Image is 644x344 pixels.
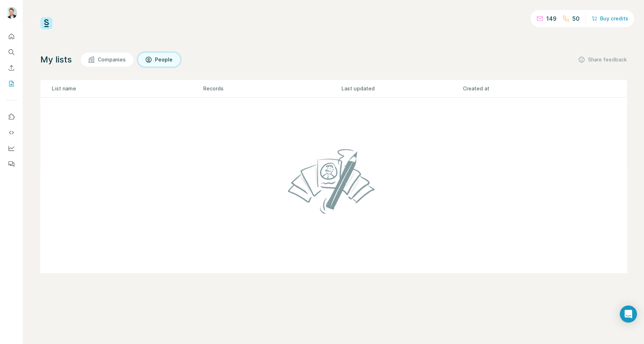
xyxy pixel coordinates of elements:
button: Dashboard [6,142,17,155]
button: Use Surfe on LinkedIn [6,110,17,123]
img: No lists found [285,143,382,219]
button: Feedback [6,158,17,170]
p: Created at [463,85,583,92]
p: Last updated [341,85,462,92]
button: Buy credits [591,14,628,24]
button: Use Surfe API [6,126,17,139]
p: 50 [572,14,580,23]
button: My lists [6,77,17,90]
p: Records [203,85,341,92]
button: Search [6,46,17,59]
p: List name [52,85,202,92]
p: 149 [546,14,556,23]
button: Quick start [6,30,17,43]
button: Enrich CSV [6,61,17,74]
span: Companies [98,56,126,63]
button: Share feedback [578,56,627,63]
img: Avatar [6,7,17,19]
div: Open Intercom Messenger [620,305,637,323]
span: People [155,56,173,63]
img: Surfe Logo [40,17,53,29]
h4: My lists [40,54,72,65]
